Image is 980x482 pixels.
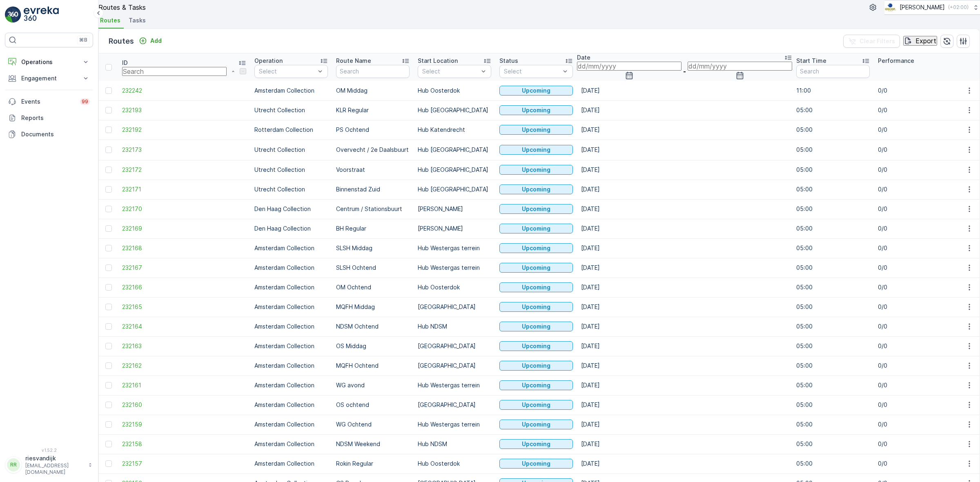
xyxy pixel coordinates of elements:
p: Utrecht Collection [254,146,328,154]
p: Upcoming [522,146,550,154]
button: Upcoming [499,105,573,115]
a: 232168 [122,244,246,252]
p: Amsterdam Collection [254,381,328,389]
a: 232157 [122,460,246,468]
a: 232164 [122,322,246,331]
td: [DATE] [577,81,792,100]
p: Status [499,57,518,65]
p: [PERSON_NAME] [418,205,491,213]
div: Toggle Row Selected [105,421,112,428]
p: Den Haag Collection [254,205,328,213]
div: Toggle Row Selected [105,186,112,193]
p: [GEOGRAPHIC_DATA] [418,342,491,350]
td: [DATE] [577,434,792,454]
span: 232160 [122,401,246,409]
p: Utrecht Collection [254,166,328,174]
p: 05:00 [796,244,870,252]
p: 0/0 [878,166,951,174]
a: 232193 [122,106,246,114]
p: Hub NDSM [418,440,491,448]
p: Routes & Tasks [98,4,146,11]
p: 05:00 [796,224,870,233]
td: [DATE] [577,278,792,297]
p: Amsterdam Collection [254,283,328,291]
p: Hub [GEOGRAPHIC_DATA] [418,166,491,174]
p: Hub [GEOGRAPHIC_DATA] [418,146,491,154]
p: Centrum / Stationsbuurt [336,205,410,213]
p: Upcoming [522,87,550,95]
p: Clear Filters [860,37,895,45]
span: 232163 [122,342,246,350]
p: NDSM Weekend [336,440,410,448]
a: 232170 [122,205,246,213]
p: [GEOGRAPHIC_DATA] [418,401,491,409]
p: Upcoming [522,401,550,409]
a: Events99 [5,93,93,110]
span: 232159 [122,420,246,429]
p: Amsterdam Collection [254,322,328,331]
span: Tasks [129,16,146,24]
p: Rotterdam Collection [254,126,328,134]
input: Search [796,65,870,78]
button: Upcoming [499,439,573,449]
button: Upcoming [499,302,573,312]
p: Den Haag Collection [254,224,328,233]
div: Toggle Row Selected [105,343,112,349]
p: 0/0 [878,244,951,252]
div: Toggle Row Selected [105,362,112,369]
p: Hub Oosterdok [418,87,491,95]
p: Hub Westergas terrein [418,420,491,429]
p: Start Location [418,57,458,65]
a: 232161 [122,381,246,389]
p: Start Time [796,57,826,65]
div: Toggle Row Selected [105,127,112,133]
p: 05:00 [796,205,870,213]
td: [DATE] [577,120,792,140]
div: Toggle Row Selected [105,402,112,408]
p: Upcoming [522,460,550,468]
p: Overvecht / 2e Daalsbuurt [336,146,410,154]
p: SLSH Middag [336,244,410,252]
p: Upcoming [522,362,550,370]
p: 05:00 [796,362,870,370]
span: 232192 [122,126,246,134]
span: 232172 [122,166,246,174]
button: Upcoming [499,282,573,292]
div: Toggle Row Selected [105,441,112,447]
button: Upcoming [499,125,573,135]
td: [DATE] [577,180,792,199]
span: Routes [100,16,120,24]
p: Select [422,67,479,76]
p: Documents [21,130,90,138]
p: Upcoming [522,264,550,272]
p: Upcoming [522,224,550,233]
button: Operations [5,54,93,70]
p: 05:00 [796,401,870,409]
p: Upcoming [522,322,550,331]
p: Voorstraat [336,166,410,174]
p: MQFH Middag [336,303,410,311]
button: Upcoming [499,86,573,96]
span: 232158 [122,440,246,448]
button: Upcoming [499,165,573,175]
td: [DATE] [577,375,792,395]
p: 05:00 [796,440,870,448]
p: [GEOGRAPHIC_DATA] [418,362,491,370]
p: Export [915,37,936,44]
span: 232167 [122,264,246,272]
p: Reports [21,114,90,122]
div: Toggle Row Selected [105,304,112,310]
p: Engagement [21,74,77,82]
p: Operation [254,57,283,65]
input: dd/mm/yyyy [577,62,682,71]
input: dd/mm/yyyy [688,62,792,71]
button: Upcoming [499,184,573,194]
button: Export [903,36,937,46]
td: [DATE] [577,415,792,434]
p: 05:00 [796,303,870,311]
p: BH Regular [336,224,410,233]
